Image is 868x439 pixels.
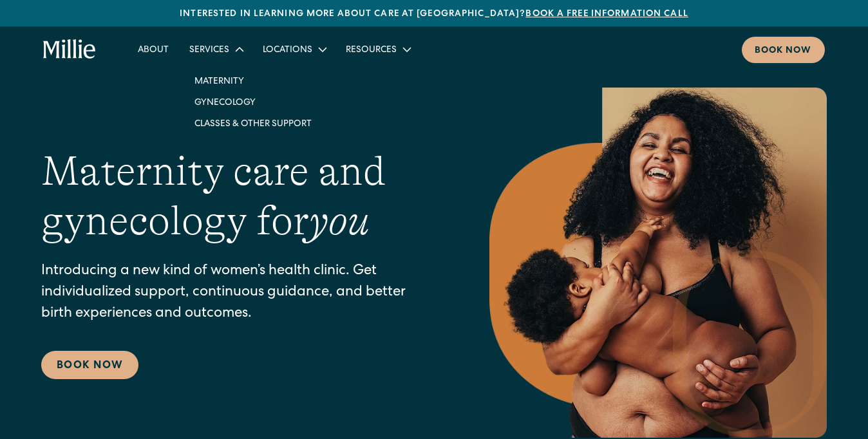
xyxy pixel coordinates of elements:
[346,44,397,57] div: Resources
[184,113,322,134] a: Classes & Other Support
[184,70,322,91] a: Maternity
[184,91,322,113] a: Gynecology
[41,261,438,325] p: Introducing a new kind of women’s health clinic. Get individualized support, continuous guidance,...
[742,37,825,63] a: Book now
[263,44,312,57] div: Locations
[489,88,827,438] img: Smiling mother with her baby in arms, celebrating body positivity and the nurturing bond of postp...
[335,39,420,60] div: Resources
[309,198,370,244] em: you
[525,10,688,19] a: Book a free information call
[189,44,229,57] div: Services
[127,39,179,60] a: About
[41,147,438,246] h1: Maternity care and gynecology for
[179,39,252,60] div: Services
[252,39,335,60] div: Locations
[41,351,138,379] a: Book Now
[43,39,96,60] a: home
[179,60,327,144] nav: Services
[755,44,812,58] div: Book now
